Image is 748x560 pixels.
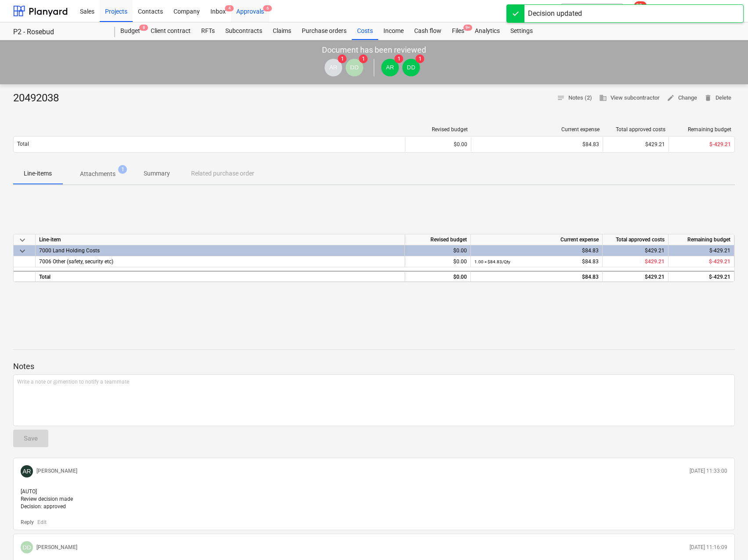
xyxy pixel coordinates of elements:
span: 1 [118,165,127,174]
div: $0.00 [405,245,471,256]
div: Total approved costs [603,234,669,245]
p: Document has been reviewed [322,45,426,55]
button: Notes (2) [553,91,596,105]
span: business [599,94,607,102]
div: 20492038 [13,91,66,105]
div: Andrew Ross [381,59,399,76]
a: Purchase orders [296,22,352,40]
p: [PERSON_NAME] [36,467,77,475]
a: Cash flow [409,22,447,40]
div: Revised budget [409,126,468,133]
span: Delete [704,93,731,103]
span: AR [386,64,394,71]
small: 1.00 × $84.83 / Qty [474,259,510,264]
span: keyboard_arrow_down [17,235,28,245]
button: Reply [21,519,34,526]
div: $0.00 [405,137,471,151]
p: Total [17,140,29,148]
div: Andrew Ross [325,59,342,76]
span: 1 [359,54,368,63]
div: $-429.21 [669,271,734,282]
a: Analytics [470,22,505,40]
div: $429.21 [603,137,669,151]
span: [AUTO] Review decision made Decision: approved [21,488,73,510]
div: $84.83 [475,141,599,147]
button: Change [663,91,701,105]
span: 1 [338,54,347,63]
div: $84.83 [474,272,599,283]
span: 6 [263,5,272,11]
p: [DATE] 11:33:00 [690,467,727,475]
div: $0.00 [405,271,471,282]
span: notes [557,94,565,102]
span: AR [22,468,31,475]
div: Total approved costs [607,126,665,133]
div: Total [36,271,405,282]
a: Client contract [145,22,196,40]
span: 4 [225,5,234,11]
div: Andrew Ross [21,465,33,477]
span: Change [667,93,697,103]
a: Files9+ [447,22,470,40]
span: 1 [394,54,403,63]
a: Settings [505,22,538,40]
p: Summary [144,169,170,178]
span: AR [329,64,338,71]
p: Line-items [24,169,52,178]
div: Damian Dalgleish [21,541,33,553]
span: 9+ [463,25,472,31]
div: 7000 Land Holding Costs [39,245,401,256]
a: Income [378,22,409,40]
span: 8 [139,25,148,31]
p: [PERSON_NAME] [36,544,77,551]
span: DD [350,64,358,71]
div: RFTs [196,22,220,40]
a: Subcontracts [220,22,267,40]
span: DD [407,64,415,71]
div: Damian Dalgleish [402,59,420,76]
span: edit [667,94,675,102]
span: Notes (2) [557,93,592,103]
span: keyboard_arrow_down [17,246,28,256]
span: $-429.21 [709,141,731,147]
span: $-429.21 [709,258,730,265]
p: Notes [13,361,735,372]
div: $84.83 [474,245,599,256]
a: Costs [352,22,378,40]
div: Damian Dalgleish [346,59,363,76]
div: Line-item [36,234,405,245]
div: $-429.21 [669,245,734,256]
div: Current expense [475,126,600,133]
span: $429.21 [645,258,665,265]
span: 7006 Other (safety, security etc) [39,258,113,265]
div: $429.21 [603,271,669,282]
div: P2 - Rosebud [13,28,105,37]
div: $84.83 [474,256,599,267]
button: Delete [701,91,735,105]
div: Decision updated [528,8,582,19]
button: Edit [37,519,47,526]
div: Remaining budget [669,234,734,245]
a: Budget8 [115,22,145,40]
div: Revised budget [405,234,471,245]
button: View subcontractor [596,91,663,105]
div: Files [447,22,470,40]
div: Remaining budget [672,126,731,133]
span: View subcontractor [599,93,660,103]
div: Budget [115,22,145,40]
a: Claims [267,22,296,40]
span: 1 [416,54,424,63]
div: $0.00 [405,256,471,267]
span: delete [704,94,712,102]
